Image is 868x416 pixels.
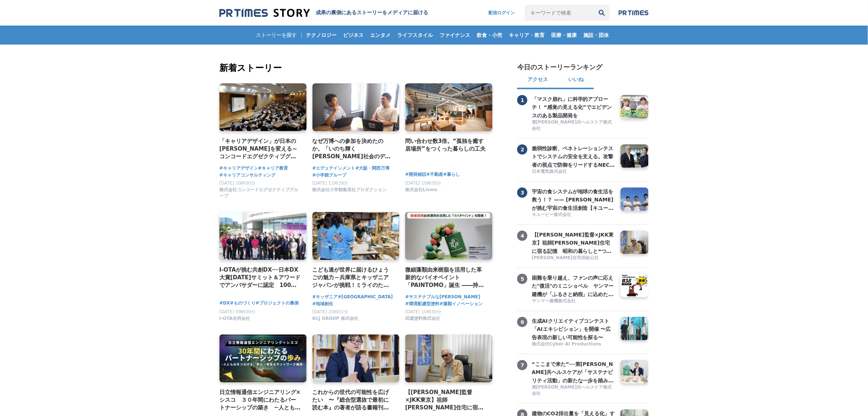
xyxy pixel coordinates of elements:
a: 配信ログイン [481,5,522,21]
span: #キッザニア [312,294,338,300]
a: 第[PERSON_NAME]共ヘルスケア株式会社 [532,384,615,397]
span: [PERSON_NAME]住宅供給公社 [532,255,599,261]
a: #開発秘話 [405,171,426,178]
a: テクノロジー [303,26,340,45]
a: 脆弱性診断、ペネトレーションテストでシステムの安全を支える。攻撃者の視点で防御をリードするNECの「リスクハンティングチーム」 [532,144,615,168]
a: 武蔵塗料株式会社 [405,318,440,323]
span: KCJ GROUP 株式会社 [312,315,358,322]
h3: 脆弱性診断、ペネトレーションテストでシステムの安全を支える。攻撃者の視点で防御をリードするNECの「リスクハンティングチーム」 [532,144,615,169]
a: 「キャリアデザイン」が日本の[PERSON_NAME]を変える～コンコードエグゼクティブグループの挑戦 [219,137,301,161]
span: 医療・健康 [549,32,580,38]
span: [DATE] 11時38分 [312,181,349,186]
a: なぜ万博への参加を決めたのか。「いのち輝く[PERSON_NAME]社会のデザイン」の実現に向けて、エデュテインメントの可能性を追求するプロジェクト。 [312,137,394,161]
a: #プロジェクトの裏側 [256,300,299,307]
a: 【[PERSON_NAME]監督×JKK東京】祖師[PERSON_NAME]住宅に宿る記憶 昭和の暮らしと❝つながり❞が描く、これからの住まいのかたち [405,388,487,412]
h2: 今日のストーリーランキング [517,63,603,72]
img: prtimes [619,10,649,16]
h3: 【[PERSON_NAME]監督×JKK東京】祖師[PERSON_NAME]住宅に宿る記憶 昭和の暮らしと❝つながり❞が描く、これからの住まいのかたち [532,231,615,255]
a: KCJ GROUP 株式会社 [312,318,358,323]
a: 株式会社コンコードエグゼクティブグループ [219,195,301,200]
a: #キャリアコンサルティング [219,172,276,179]
a: 微細藻類由来樹脂を活用した革新的なバイオペイント「PAINTOMO」誕生 ――持続可能な[PERSON_NAME]を描く、武蔵塗料の挑戦 [405,266,487,290]
span: 5 [517,274,527,284]
span: 第[PERSON_NAME]共ヘルスケア株式会社 [532,384,615,397]
a: #キャリアデザイン [219,165,258,172]
input: キーワードで検索 [525,5,594,21]
a: #不動産 [426,171,443,178]
a: 宇宙の食システムが地球の食生活を救う！？ —— [PERSON_NAME]が挑む宇宙の食生活創造【キユーピー ミライ研究員】 [532,188,615,211]
a: #キャリア教育 [258,165,288,172]
span: キユーピー株式会社 [532,212,571,218]
span: テクノロジー [303,32,340,38]
a: 日本電気株式会社 [532,169,615,175]
a: 【[PERSON_NAME]監督×JKK東京】祖師[PERSON_NAME]住宅に宿る記憶 昭和の暮らしと❝つながり❞が描く、これからの住まいのかたち [532,231,615,254]
a: “ここまで来た”──第[PERSON_NAME]共ヘルスケアが「サステナビリティ活動」の新たな一歩を踏み出すまでの舞台裏 [532,360,615,383]
a: 第[PERSON_NAME]共ヘルスケア株式会社 [532,119,615,132]
span: ビジネス [341,32,367,38]
a: #藻類イノベーション [439,300,483,307]
a: エンタメ [368,26,394,45]
span: 株式会社Cyber AI Productions [532,341,601,347]
span: ライフスタイル [395,32,436,38]
a: #[GEOGRAPHIC_DATA] [338,294,393,300]
a: ヤンマー建機株式会社 [532,298,615,305]
span: #DX [219,300,230,307]
h4: 日立情報通信エンジニアリング×シスコ ３０年間にわたるパートナーシップの築き ~人とものをつなげる、安心・安全なネットワーク構築~ [219,388,301,412]
span: 7 [517,360,527,370]
a: ファイナンス [437,26,473,45]
a: 成果の裏側にあるストーリーをメディアに届ける 成果の裏側にあるストーリーをメディアに届ける [219,8,428,18]
a: 株式会社Cyber AI Productions [532,341,615,348]
span: [DATE] 10時30分 [405,181,441,186]
h3: “ここまで来た”──第[PERSON_NAME]共ヘルスケアが「サステナビリティ活動」の新たな一歩を踏み出すまでの舞台裏 [532,360,615,385]
span: 飲食・小売 [474,32,506,38]
span: [DATE] 09時00分 [219,309,256,314]
a: #ものづくり [230,300,256,307]
span: ヤンマー建機株式会社 [532,298,576,304]
a: #サステナブルな[PERSON_NAME] [405,294,480,300]
a: 施設・団体 [581,26,612,45]
a: [PERSON_NAME]住宅供給公社 [532,255,615,262]
span: [DATE] 20時01分 [312,309,349,314]
a: 困難を乗り越え、ファンの声に応えた"復活"のミニショベル ヤンマー建機が「ふるさと納税」に込めた、ものづくりへの誇りと地域への想い [532,274,615,297]
span: 6 [517,317,527,327]
a: #地域創生 [312,300,334,307]
span: 3 [517,188,527,198]
h2: 新着ストーリー [219,61,494,75]
a: 生成AIクリエイティブコンテスト「AIエキシビション」を開催 〜広告表現の新しい可能性を探る〜 [532,317,615,340]
a: I-OTAが挑む共創DX──日本DX大賞[DATE]サミット＆アワードでアンバサダーに認定 100社連携で拓く“共感される製造業DX”の新たな地平 [219,266,301,290]
button: 検索 [594,5,610,21]
span: ファイナンス [437,32,473,38]
span: 株式会社Livmo [405,187,437,193]
h4: 問い合わせ数3倍。“孤独を癒す居場所”をつくった暮らしの工夫 [405,137,487,153]
a: 医療・健康 [549,26,580,45]
h3: 「マスク崩れ」に科学的アプローチ！ “感覚の見える化”でエビデンスのある製品開発を [532,95,615,120]
span: 2 [517,144,527,155]
a: #エデュテインメント [312,165,356,172]
a: #環境配慮型塗料 [405,300,439,307]
a: #小学館グループ [312,172,347,179]
a: ライフスタイル [395,26,436,45]
a: 「マスク崩れ」に科学的アプローチ！ “感覚の見える化”でエビデンスのある製品開発を [532,95,615,118]
a: #暮らし [443,171,460,178]
span: 第[PERSON_NAME]共ヘルスケア株式会社 [532,119,615,132]
a: キユーピー株式会社 [532,212,615,219]
a: #大阪・関西万博 [356,165,390,172]
a: これからの世代の可能性を広げたい 〜『総合型選抜で最初に読む本』の著者が語る書籍刊⾏への思い [312,388,394,412]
